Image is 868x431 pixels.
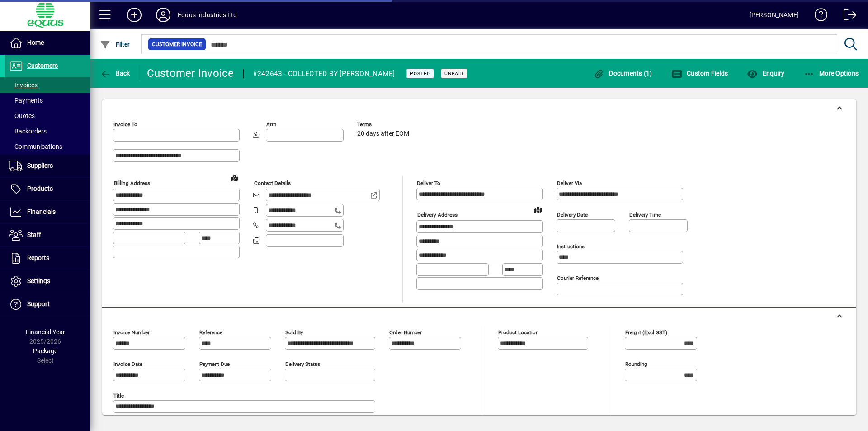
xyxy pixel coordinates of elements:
[444,71,464,76] span: Unpaid
[410,71,430,76] span: Posted
[285,361,320,367] mat-label: Delivery status
[804,70,859,77] span: More Options
[27,300,50,308] span: Support
[90,65,140,81] app-page-header-button: Back
[802,65,861,81] button: More Options
[5,247,90,270] a: Reports
[9,128,47,135] span: Backorders
[669,65,731,81] button: Custom Fields
[227,171,242,185] a: View on map
[625,361,647,367] mat-label: Rounding
[747,70,784,77] span: Enquiry
[357,130,409,137] span: 20 days after EOM
[152,40,202,49] span: Customer Invoice
[149,7,178,23] button: Profile
[100,41,130,48] span: Filter
[178,8,237,22] div: Equus Industries Ltd
[5,155,90,177] a: Suppliers
[26,328,65,336] span: Financial Year
[199,329,222,336] mat-label: Reference
[629,212,661,218] mat-label: Delivery time
[5,224,90,246] a: Staff
[498,329,538,336] mat-label: Product location
[147,66,234,81] div: Customer Invoice
[557,212,588,218] mat-label: Delivery date
[625,329,667,336] mat-label: Freight (excl GST)
[98,65,132,81] button: Back
[27,39,44,46] span: Home
[27,162,53,169] span: Suppliers
[33,347,57,355] span: Package
[417,180,440,186] mat-label: Deliver To
[98,36,132,52] button: Filter
[5,77,90,93] a: Invoices
[27,185,53,192] span: Products
[9,143,62,150] span: Communications
[531,202,545,217] a: View on map
[5,178,90,200] a: Products
[113,393,124,399] mat-label: Title
[285,329,303,336] mat-label: Sold by
[9,81,38,89] span: Invoices
[9,112,35,119] span: Quotes
[389,329,422,336] mat-label: Order number
[5,293,90,316] a: Support
[27,62,58,69] span: Customers
[113,329,150,336] mat-label: Invoice number
[113,361,142,367] mat-label: Invoice date
[5,32,90,54] a: Home
[591,65,655,81] button: Documents (1)
[253,66,395,81] div: #242643 - COLLECTED BY [PERSON_NAME]
[266,121,276,128] mat-label: Attn
[671,70,728,77] span: Custom Fields
[557,180,582,186] mat-label: Deliver via
[745,65,787,81] button: Enquiry
[120,7,149,23] button: Add
[357,122,411,128] span: Terms
[5,270,90,293] a: Settings
[750,8,799,22] div: [PERSON_NAME]
[9,97,43,104] span: Payments
[199,361,230,367] mat-label: Payment due
[27,208,56,215] span: Financials
[27,231,41,238] span: Staff
[5,139,90,154] a: Communications
[5,201,90,223] a: Financials
[557,275,599,281] mat-label: Courier Reference
[808,2,828,31] a: Knowledge Base
[594,70,652,77] span: Documents (1)
[5,108,90,123] a: Quotes
[27,254,49,261] span: Reports
[113,121,137,128] mat-label: Invoice To
[5,123,90,139] a: Backorders
[837,2,857,31] a: Logout
[100,70,130,77] span: Back
[557,243,585,250] mat-label: Instructions
[5,93,90,108] a: Payments
[27,277,50,284] span: Settings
